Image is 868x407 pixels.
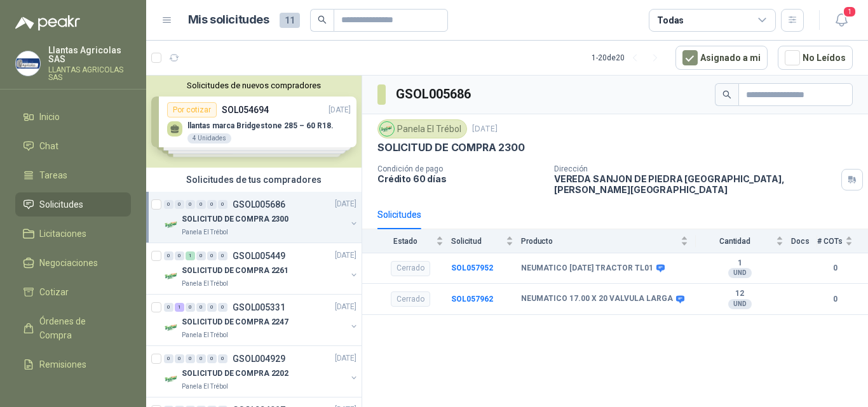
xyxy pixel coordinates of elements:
[377,173,544,184] p: Crédito 60 días
[362,229,451,253] th: Estado
[146,76,362,168] div: Solicitudes de nuevos compradoresPor cotizarSOL054694[DATE] llantas marca Bridgestone 285 – 60 R1...
[164,371,179,387] img: Company Logo
[182,330,228,340] p: Panela El Trébol
[592,48,665,68] div: 1 - 20 de 20
[15,15,80,30] img: Logo peakr
[182,265,288,277] p: SOLICITUD DE COMPRA 2261
[164,320,179,335] img: Company Logo
[186,354,195,363] div: 0
[182,368,288,380] p: SOLICITUD DE COMPRA 2202
[843,6,857,18] span: 1
[48,46,131,63] p: Llantas Agricolas SAS
[196,200,206,209] div: 0
[233,200,285,209] p: GSOL005686
[335,353,356,365] p: [DATE]
[151,81,356,90] button: Solicitudes de nuevos compradores
[196,251,206,260] div: 0
[218,303,227,312] div: 0
[218,200,227,209] div: 0
[554,173,836,195] p: VEREDA SANJON DE PIEDRA [GEOGRAPHIC_DATA] , [PERSON_NAME][GEOGRAPHIC_DATA]
[15,192,131,217] a: Solicitudes
[335,250,356,262] p: [DATE]
[280,13,300,28] span: 11
[391,261,430,276] div: Cerrado
[15,222,131,246] a: Licitaciones
[182,227,228,237] p: Panela El Trébol
[521,294,673,304] b: NEUMATICO 17.00 X 20 VALVULA LARGA
[207,354,217,363] div: 0
[15,251,131,275] a: Negociaciones
[380,122,394,136] img: Company Logo
[377,141,525,154] p: SOLICITUD DE COMPRA 2300
[15,134,131,158] a: Chat
[186,200,195,209] div: 0
[377,119,467,138] div: Panela El Trébol
[146,168,362,192] div: Solicitudes de tus compradores
[207,251,217,260] div: 0
[164,200,173,209] div: 0
[164,300,359,340] a: 0 1 0 0 0 0 GSOL005331[DATE] Company LogoSOLICITUD DE COMPRA 2247Panela El Trébol
[39,357,86,371] span: Remisiones
[164,351,359,392] a: 0 0 0 0 0 0 GSOL004929[DATE] Company LogoSOLICITUD DE COMPRA 2202Panela El Trébol
[696,229,791,253] th: Cantidad
[521,229,696,253] th: Producto
[39,227,86,241] span: Licitaciones
[817,237,843,246] span: # COTs
[175,251,184,260] div: 0
[182,214,288,226] p: SOLICITUD DE COMPRA 2300
[696,258,783,269] b: 1
[186,251,195,260] div: 1
[218,251,227,260] div: 0
[39,256,98,270] span: Negociaciones
[728,299,752,309] div: UND
[15,352,131,377] a: Remisiones
[451,295,493,304] a: SOL057962
[39,139,58,153] span: Chat
[233,354,285,363] p: GSOL004929
[817,293,853,305] b: 0
[175,354,184,363] div: 0
[16,51,40,76] img: Company Logo
[196,354,206,363] div: 0
[39,285,69,299] span: Cotizar
[675,46,768,70] button: Asignado a mi
[182,317,288,329] p: SOLICITUD DE COMPRA 2247
[39,197,83,211] span: Solicitudes
[15,105,131,129] a: Inicio
[164,248,359,289] a: 0 0 1 0 0 0 GSOL005449[DATE] Company LogoSOLICITUD DE COMPRA 2261Panela El Trébol
[722,90,731,99] span: search
[778,46,853,70] button: No Leídos
[164,269,179,284] img: Company Logo
[15,309,131,347] a: Órdenes de Compra
[48,66,131,81] p: LLANTAS AGRICOLAS SAS
[186,303,195,312] div: 0
[391,291,430,307] div: Cerrado
[164,303,173,312] div: 0
[377,208,421,222] div: Solicitudes
[521,237,678,246] span: Producto
[207,200,217,209] div: 0
[39,168,67,182] span: Tareas
[451,229,521,253] th: Solicitud
[830,9,853,32] button: 1
[188,11,269,29] h1: Mis solicitudes
[218,354,227,363] div: 0
[164,197,359,237] a: 0 0 0 0 0 0 GSOL005686[DATE] Company LogoSOLICITUD DE COMPRA 2300Panela El Trébol
[554,164,836,173] p: Dirección
[335,199,356,211] p: [DATE]
[182,382,228,392] p: Panela El Trébol
[377,164,544,173] p: Condición de pago
[207,303,217,312] div: 0
[521,264,653,274] b: NEUMATICO [DATE] TRACTOR TL01
[451,264,493,272] a: SOL057952
[657,13,684,27] div: Todas
[15,280,131,304] a: Cotizar
[175,200,184,209] div: 0
[233,303,285,312] p: GSOL005331
[39,314,119,342] span: Órdenes de Compra
[318,15,327,24] span: search
[377,237,433,246] span: Estado
[164,217,179,232] img: Company Logo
